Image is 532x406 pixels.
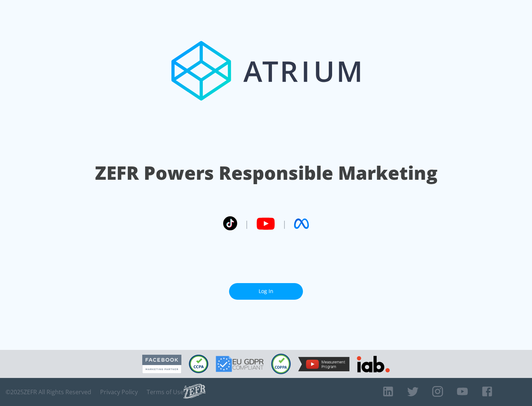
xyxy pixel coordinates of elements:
img: CCPA Compliant [189,355,208,373]
a: Privacy Policy [100,388,138,396]
img: GDPR Compliant [216,356,264,372]
img: Facebook Marketing Partner [142,355,181,374]
span: | [245,218,249,229]
a: Log In [229,283,303,300]
img: COPPA Compliant [271,354,291,374]
span: © 2025 ZEFR All Rights Reserved [6,388,91,396]
h1: ZEFR Powers Responsible Marketing [95,160,437,186]
span: | [282,218,287,229]
a: Terms of Use [147,388,184,396]
img: IAB [357,356,390,372]
img: YouTube Measurement Program [298,357,349,371]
